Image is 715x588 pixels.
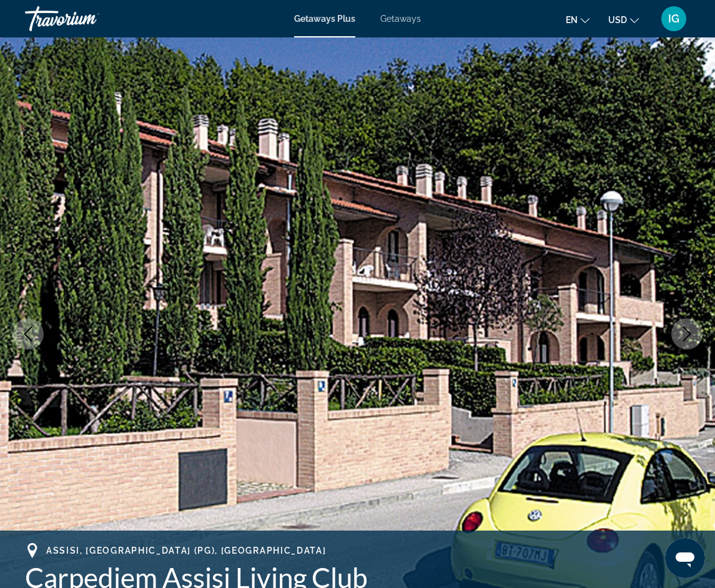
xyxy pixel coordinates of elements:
[566,15,578,25] span: en
[671,318,703,350] button: Next image
[380,14,421,24] a: Getaways
[665,538,705,578] iframe: Button to launch messaging window
[294,14,355,24] a: Getaways Plus
[658,6,690,32] button: User Menu
[46,546,326,556] span: Assisi, [GEOGRAPHIC_DATA] (PG), [GEOGRAPHIC_DATA]
[25,2,150,35] a: Travorium
[12,318,44,350] button: Previous image
[566,11,589,29] button: Change language
[608,11,639,29] button: Change currency
[668,12,679,25] span: IG
[608,15,627,25] span: USD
